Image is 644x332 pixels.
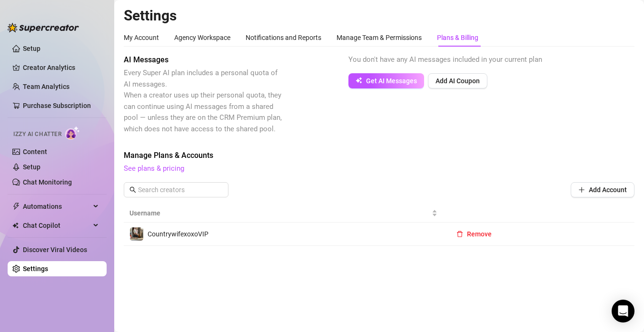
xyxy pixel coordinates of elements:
span: You don't have any AI messages included in your current plan [348,55,542,64]
a: Content [23,148,47,156]
span: Automations [23,199,90,214]
span: Remove [467,230,492,238]
span: Every Super AI plan includes a personal quota of AI messages. When a creator uses up their person... [124,68,282,133]
span: Add Account [589,186,627,194]
span: AI Messages [124,54,284,66]
div: Manage Team & Permissions [337,32,422,43]
span: Manage Plans & Accounts [124,150,634,161]
img: Chat Copilot [12,222,19,229]
img: CountrywifexoxoVIP️ [130,227,143,241]
div: Notifications and Reports [246,32,321,43]
a: Setup [23,163,40,171]
div: Open Intercom Messenger [612,300,634,322]
a: Team Analytics [23,83,69,90]
span: search [129,186,136,193]
a: See plans & pricing [124,164,184,173]
button: Get AI Messages [348,73,424,88]
div: My Account [124,32,159,43]
span: Username [129,208,430,218]
a: Purchase Subscription [23,98,99,113]
h2: Settings [124,7,634,25]
a: Discover Viral Videos [23,246,87,254]
span: plus [578,186,585,193]
button: Add AI Coupon [428,73,487,88]
img: AI Chatter [65,126,80,140]
button: Remove [449,226,499,242]
span: delete [456,231,463,237]
th: Username [124,204,443,223]
div: Agency Workspace [174,32,230,43]
span: Izzy AI Chatter [13,130,61,139]
a: Settings [23,265,48,273]
span: thunderbolt [12,203,20,210]
span: Get AI Messages [366,77,417,85]
input: Search creators [138,185,215,195]
span: Chat Copilot [23,218,90,233]
button: Add Account [571,182,634,197]
img: logo-BBDzfeDw.svg [8,23,79,32]
span: Add AI Coupon [436,77,480,85]
a: Setup [23,45,40,52]
span: CountrywifexoxoVIP️ [148,230,208,238]
a: Creator Analytics [23,60,99,75]
a: Chat Monitoring [23,178,72,186]
div: Plans & Billing [437,32,478,43]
